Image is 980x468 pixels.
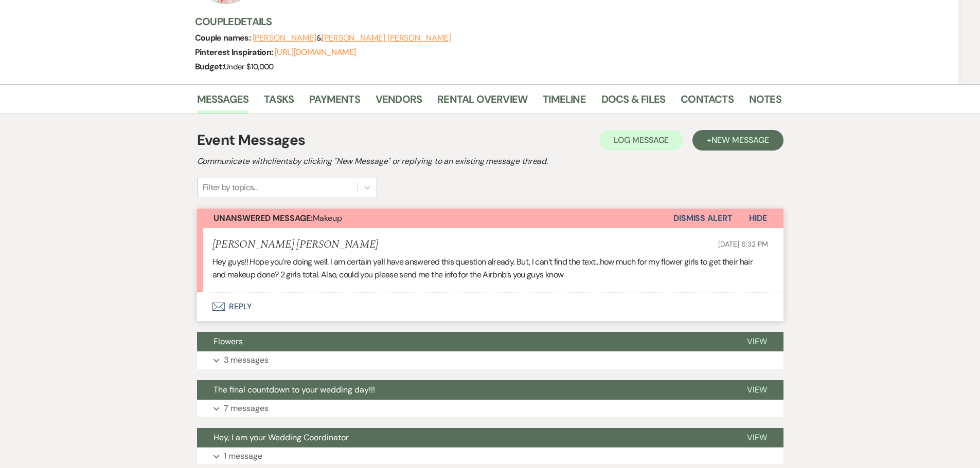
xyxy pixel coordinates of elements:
span: Hide [749,213,767,223]
span: Hey, I am your Wedding Coordinator [213,432,349,443]
button: 1 message [197,447,783,465]
button: Reply [197,292,783,321]
a: Docs & Files [601,91,665,114]
button: [PERSON_NAME] [PERSON_NAME] [322,34,451,42]
h2: Communicate with clients by clicking "New Message" or replying to an existing message thread. [197,155,783,167]
button: Hide [733,209,783,228]
button: Dismiss Alert [673,209,733,228]
a: Contacts [681,91,734,114]
span: The final countdown to your wedding day!!! [213,384,375,395]
a: Rental Overview [437,91,527,114]
span: [DATE] 6:32 PM [718,239,768,249]
button: Unanswered Message:Makeup [197,209,673,228]
button: View [730,332,783,351]
button: 7 messages [197,400,783,417]
span: New Message [711,135,769,145]
span: Under $10,000 [224,62,274,72]
button: Hey, I am your Wedding Coordinator [197,428,730,447]
button: +New Message [692,130,783,151]
p: 3 messages [224,353,269,367]
button: The final countdown to your wedding day!!! [197,380,730,400]
span: Budget: [195,61,224,72]
button: 3 messages [197,351,783,369]
button: View [730,428,783,447]
p: 1 message [224,450,262,463]
h3: Couple Details [195,14,771,29]
div: Filter by topics... [203,181,258,194]
a: Tasks [264,91,294,114]
p: 7 messages [224,402,269,415]
a: Messages [197,91,249,114]
button: Flowers [197,332,730,351]
strong: Unanswered Message: [213,213,313,223]
button: View [730,380,783,400]
button: Log Message [599,130,683,151]
a: Payments [309,91,360,114]
p: Hey guys!! Hope you’re doing well. I am certain yall have answered this question already. But, I ... [212,255,768,282]
h5: [PERSON_NAME] [PERSON_NAME] [212,238,379,251]
a: [URL][DOMAIN_NAME] [275,47,355,58]
a: Vendors [376,91,422,114]
span: Makeup [213,213,342,223]
span: Log Message [614,135,669,145]
span: View [747,336,767,347]
a: Notes [749,91,781,114]
span: View [747,384,767,395]
span: Pinterest Inspiration: [195,47,275,58]
span: Flowers [213,336,243,347]
a: Timeline [543,91,586,114]
button: [PERSON_NAME] [253,34,316,42]
h1: Event Messages [197,129,306,151]
span: View [747,432,767,443]
span: & [253,33,451,43]
span: Couple names: [195,32,253,43]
